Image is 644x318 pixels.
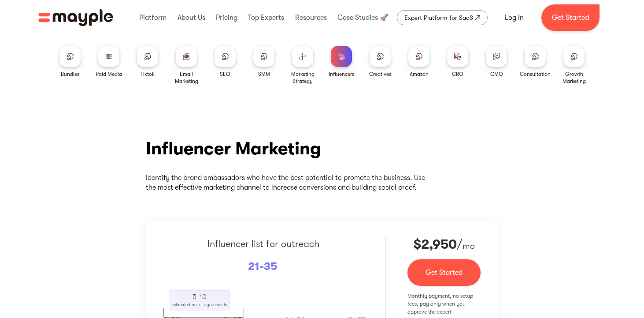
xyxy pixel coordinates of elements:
[408,46,429,78] a: Amazon
[407,292,481,316] p: Monthly payment, no setup fees, pay only when you approve the expert
[253,46,274,78] a: SMM
[407,259,481,286] a: Get Started
[494,7,534,28] a: Log In
[369,46,391,78] a: Creatives
[287,71,318,85] div: Marketing Strategy
[61,71,79,78] div: Bundles
[329,71,354,78] div: Influencers
[207,236,319,251] p: Influencer list for outreach
[447,46,468,78] a: CRO
[397,10,488,25] a: Expert Platform for SaaS
[463,241,475,251] span: mo
[146,173,428,193] p: Identify the brand ambassadors who have the best potential to promote the business. Use the most ...
[329,46,354,78] a: Influencers
[220,71,230,78] div: SEO
[490,71,503,78] div: CMO
[96,46,122,78] a: Paid Media
[520,46,551,78] a: Consultation
[170,46,202,85] a: Email Marketing
[558,71,590,85] div: Growth Marketing
[486,46,507,78] a: CMO
[248,258,277,275] p: 21-35
[172,302,227,307] span: estimated no. of agreements
[541,4,600,31] a: Get Started
[369,71,391,78] div: Creatives
[96,71,122,78] div: Paid Media
[170,71,202,85] div: Email Marketing
[520,71,551,78] div: Consultation
[137,46,158,78] a: Tiktok
[141,71,155,78] div: Tiktok
[404,12,473,23] div: Expert Platform for SaaS
[215,46,236,78] a: SEO
[287,46,318,85] a: Marketing Strategy
[410,71,429,78] div: Amazon
[421,237,457,252] strong: 2,950
[146,138,321,160] h2: Influencer Marketing
[407,236,481,252] p: /
[192,293,207,301] span: 5-10
[414,237,421,252] strong: $
[452,71,463,78] div: CRO
[59,46,81,78] a: Bundles
[558,46,590,85] a: Growth Marketing
[38,9,113,26] img: Mayple logo
[258,71,270,78] div: SMM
